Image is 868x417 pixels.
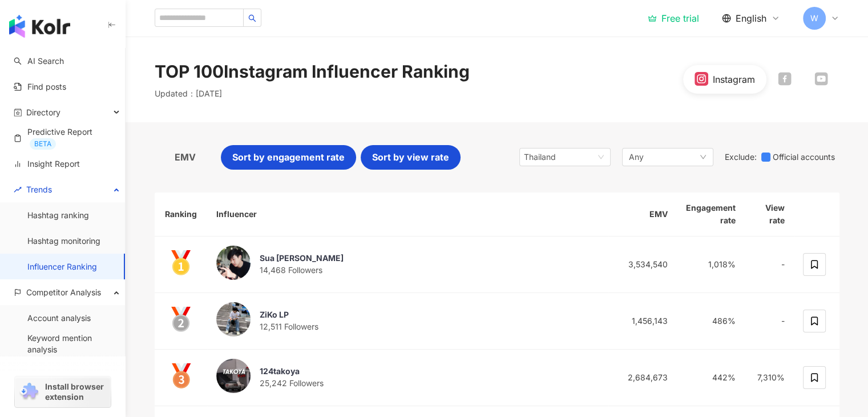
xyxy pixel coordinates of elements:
[260,366,324,377] div: 124takoya
[617,315,668,327] div: 1,456,143
[260,265,322,275] span: 14,468 Followers
[27,235,100,247] a: Hashtag monitoring
[745,193,794,236] th: View rate
[248,14,256,22] span: search
[26,177,52,202] span: Trends
[14,186,22,194] span: rise
[175,150,196,165] span: EMV
[524,149,561,166] div: Thailand
[260,252,344,264] div: Sua [PERSON_NAME]
[745,236,794,293] td: -
[686,258,736,271] div: 1,018%
[260,322,318,331] span: 12,511 Followers
[677,193,745,236] th: Engagement rate
[155,193,207,236] th: Ranking
[713,73,755,86] div: Instagram
[14,126,116,150] a: Predictive ReportBETA
[27,210,89,221] a: Hashtag ranking
[617,371,668,384] div: 2,684,673
[45,382,107,402] span: Install browser extension
[14,158,80,170] a: Insight Report
[608,193,677,236] th: EMV
[15,376,111,407] a: chrome extensionInstall browser extension
[700,154,706,161] span: down
[372,150,449,165] span: Sort by view rate
[770,151,839,163] span: Official accounts
[14,55,64,67] a: searchAI Search
[216,246,599,283] a: KOL AvatarSua [PERSON_NAME]14,468 Followers
[686,315,736,327] div: 486%
[725,153,757,162] span: Exclude :
[9,15,70,38] img: logo
[745,293,794,350] td: -
[216,246,251,280] img: KOL Avatar
[14,81,66,93] a: Find posts
[27,332,116,355] a: Keyword mention analysis
[260,309,318,320] div: ZiKo LP
[648,13,699,24] a: Free trial
[216,359,599,396] a: KOL Avatar124takoya25,242 Followers
[207,193,608,236] th: Influencer
[232,150,345,165] span: Sort by engagement rate
[26,99,60,125] span: Directory
[754,371,785,384] div: 7,310%
[216,302,599,340] a: KOL AvatarZiKo LP12,511 Followers
[810,12,818,25] span: W
[18,383,40,401] img: chrome extension
[617,258,668,271] div: 3,534,540
[629,151,644,163] span: Any
[27,312,91,324] a: Account analysis
[736,12,766,25] span: English
[260,378,324,388] span: 25,242 Followers
[686,371,736,384] div: 442%
[216,359,251,393] img: KOL Avatar
[155,59,470,83] div: TOP 100 Instagram Influencer Ranking
[27,261,97,272] a: Influencer Ranking
[26,279,101,305] span: Competitor Analysis
[216,302,251,336] img: KOL Avatar
[155,88,222,99] p: Updated ： [DATE]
